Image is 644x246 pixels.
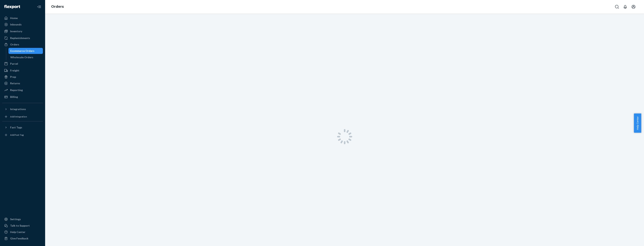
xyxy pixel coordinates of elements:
div: Home [10,16,18,20]
div: Give Feedback [10,237,28,240]
ol: breadcrumbs [48,1,67,12]
button: Open notifications [621,3,629,11]
div: Fast Tags [10,126,22,129]
div: Parcel [10,62,18,66]
button: Help Center [634,113,641,133]
div: Inventory [10,29,22,33]
button: Talk to Support [2,223,43,229]
div: Inbounds [10,23,22,26]
a: Add Fast Tag [2,132,43,138]
button: Give Feedback [2,235,43,241]
div: Returns [10,81,20,85]
div: Orders [10,43,19,46]
a: Home [2,15,43,21]
div: Settings [10,217,21,221]
div: Help Center [10,230,25,234]
button: Open Search Box [613,3,621,11]
a: Ecommerce Orders [8,48,43,54]
button: Open account menu [630,3,637,11]
img: Flexport logo [4,5,20,9]
a: Returns [2,80,43,86]
a: Reporting [2,87,43,93]
a: Orders [51,5,64,9]
a: Freight [2,67,43,74]
div: Add Integration [10,115,27,118]
a: Parcel [2,61,43,67]
a: Prep [2,74,43,80]
a: Settings [2,216,43,222]
a: Add Integration [2,114,43,120]
a: Wholesale Orders [8,54,43,60]
a: Inventory [2,28,43,34]
div: Replenishments [10,36,30,40]
div: Reporting [10,88,23,92]
button: Fast Tags [2,124,43,130]
a: Orders [2,41,43,48]
div: Wholesale Orders [10,55,33,59]
a: Replenishments [2,35,43,41]
a: Inbounds [2,21,43,28]
a: Help Center [2,229,43,235]
div: Ecommerce Orders [10,49,34,53]
a: Billing [2,94,43,100]
div: Add Fast Tag [10,133,24,136]
div: Freight [10,69,19,72]
button: Integrations [2,106,43,112]
div: Talk to Support [10,224,30,228]
button: Close Navigation [35,3,43,11]
div: Prep [10,75,16,79]
div: Billing [10,95,18,99]
div: Integrations [10,107,26,111]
